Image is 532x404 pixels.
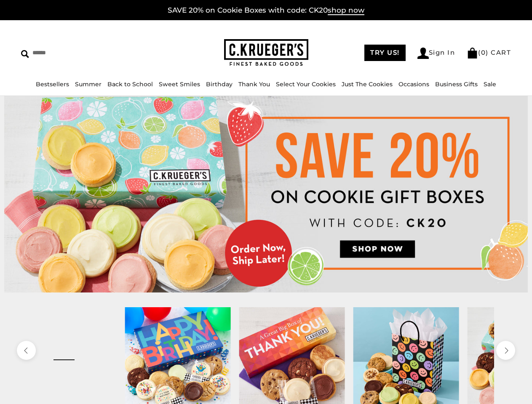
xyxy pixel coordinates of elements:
img: Bag [467,48,478,58]
img: C.Krueger's Special Offer [4,96,528,292]
iframe: Sign Up via Text for Offers [7,372,87,397]
a: Thank You [238,80,270,88]
a: TRY US! [364,45,406,61]
a: Select Your Cookies [276,80,336,88]
span: 0 [481,48,486,56]
a: SAVE 20% on Cookie Boxes with code: CK20shop now [168,6,364,15]
img: Account [417,48,429,59]
a: Occasions [398,80,429,88]
a: (0) CART [467,48,511,56]
a: Sweet Smiles [159,80,200,88]
a: Birthday [206,80,233,88]
input: Search [21,46,133,59]
button: next [496,341,515,360]
a: Summer [75,80,102,88]
a: Back to School [107,80,153,88]
span: shop now [328,6,364,15]
img: C.KRUEGER'S [224,39,308,66]
a: Business Gifts [435,80,478,88]
a: Sale [484,80,496,88]
a: Just The Cookies [342,80,393,88]
a: Bestsellers [36,80,69,88]
button: previous [17,341,36,360]
a: Sign In [417,48,455,59]
img: Search [21,50,29,58]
